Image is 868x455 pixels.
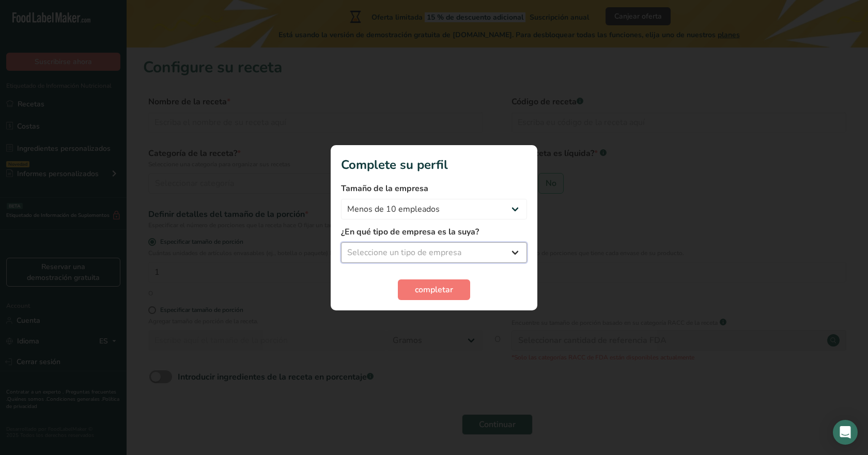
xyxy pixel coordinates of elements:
[415,284,453,296] span: completar
[341,182,527,195] label: Tamaño de la empresa
[398,279,470,300] button: completar
[833,420,858,445] div: Open Intercom Messenger
[341,155,527,174] h1: Complete su perfil
[341,226,527,238] label: ¿En qué tipo de empresa es la suya?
